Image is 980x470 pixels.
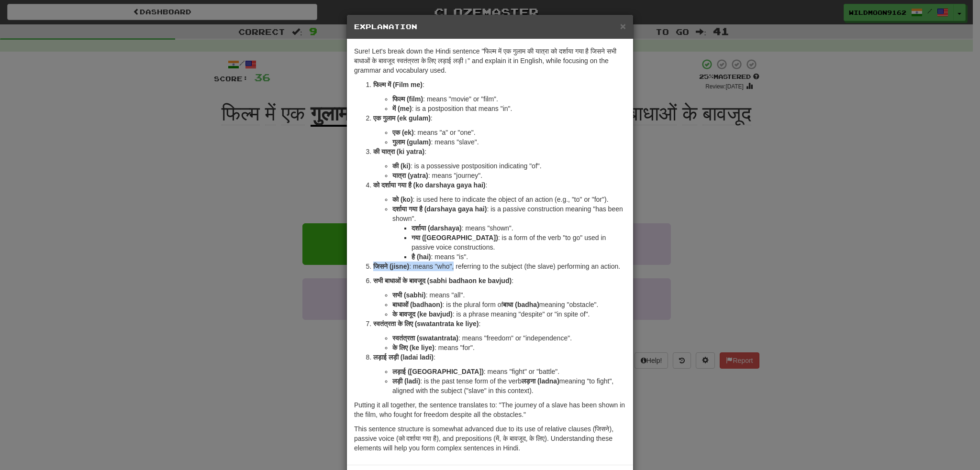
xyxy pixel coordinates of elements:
[392,343,626,352] li: : means "for".
[392,205,487,213] strong: दर्शाया गया है (darshaya gaya hai)
[412,224,462,232] strong: दर्शाया (darshaya)
[373,114,431,122] strong: एक गुलाम (ek gulam)
[392,162,411,170] strong: की (ki)
[392,105,412,112] strong: में (me)
[354,46,626,75] p: Sure! Let's break down the Hindi sentence "फिल्म में एक गुलाम की यात्रा को दर्शाया गया है जिसने स...
[392,195,626,204] li: : is used here to indicate the object of an action (e.g., "to" or "for").
[392,333,626,343] li: : means "freedom" or "independence".
[373,276,626,285] p: :
[392,128,626,137] li: : means "a" or "one".
[392,344,434,351] strong: के लिए (ke liye)
[392,290,626,300] li: : means "all".
[412,234,498,241] strong: गया ([GEOGRAPHIC_DATA])
[373,277,512,284] strong: सभी बाधाओं के बावजूद (sabhi badhaon ke bavjud)
[373,80,626,89] p: :
[392,94,626,104] li: : means "movie" or "film".
[392,334,458,342] strong: स्वतंत्रता (swatantrata)
[392,377,420,385] strong: लड़ी (ladi)
[392,172,428,179] strong: यात्रा (yatra)
[392,310,453,318] strong: के बावजूद (ke bavjud)
[354,400,626,419] p: Putting it all together, the sentence translates to: "The journey of a slave has been shown in th...
[373,262,409,270] strong: जिसने (jisne)
[392,204,626,262] li: : is a passive construction meaning "has been shown".
[354,424,626,453] p: This sentence structure is somewhat advanced due to its use of relative clauses (जिसने), passive ...
[412,233,626,252] li: : is a form of the verb "to go" used in passive voice constructions.
[620,21,626,31] button: Close
[392,196,413,203] strong: को (ko)
[373,352,626,362] p: :
[373,113,626,123] p: :
[620,21,626,32] span: ×
[373,81,423,88] strong: फिल्म में (Film me)
[412,253,431,261] strong: है (hai)
[354,22,626,32] h5: Explanation
[373,181,486,189] strong: को दर्शाया गया है (ko darshaya gaya hai)
[373,147,626,156] p: :
[373,353,434,361] strong: लड़ाई लड़ी (ladai ladi)
[392,137,626,147] li: : means "slave".
[373,148,424,155] strong: की यात्रा (ki yatra)
[392,309,626,319] li: : is a phrase meaning "despite" or "in spite of".
[522,377,559,385] strong: लड़ना (ladna)
[373,180,626,190] p: :
[392,376,626,395] li: : is the past tense form of the verb meaning "to fight", aligned with the subject ("slave" in thi...
[373,320,479,328] strong: स्वतंत्रता के लिए (swatantrata ke liye)
[503,301,539,308] strong: बाधा (badha)
[373,319,626,328] p: :
[392,171,626,180] li: : means "journey".
[392,291,426,299] strong: सभी (sabhi)
[412,252,626,262] li: : means "is".
[392,368,484,375] strong: लड़ाई ([GEOGRAPHIC_DATA])
[392,104,626,113] li: : is a postposition that means "in".
[412,223,626,233] li: : means "shown".
[392,138,431,146] strong: गुलाम (gulam)
[373,262,626,271] p: : means "who", referring to the subject (the slave) performing an action.
[392,95,423,103] strong: फिल्म (film)
[392,161,626,171] li: : is a possessive postposition indicating "of".
[392,300,626,309] li: : is the plural form of meaning "obstacle".
[392,301,443,308] strong: बाधाओं (badhaon)
[392,129,414,136] strong: एक (ek)
[392,367,626,376] li: : means "fight" or "battle".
